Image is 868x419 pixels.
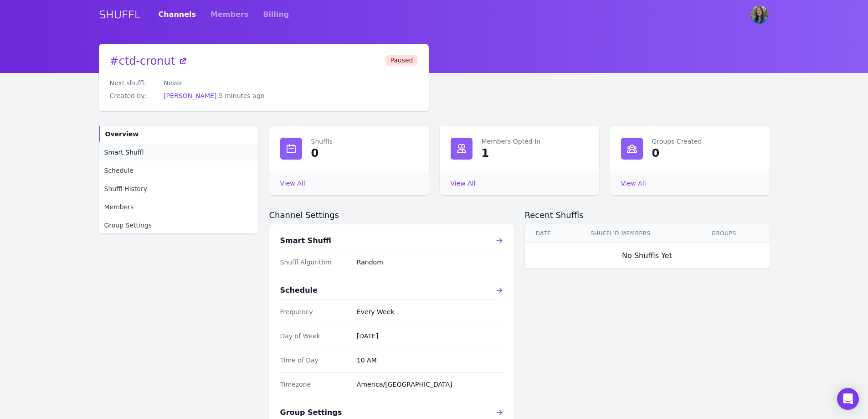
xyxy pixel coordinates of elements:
a: View All [621,180,646,187]
a: Schedule [280,285,503,296]
dt: Timezone [280,380,349,389]
dt: Time of Day [280,356,349,365]
span: Members [104,202,134,212]
a: Smart Shuffl [99,144,258,160]
nav: Sidebar [99,126,258,233]
dd: America/[GEOGRAPHIC_DATA] [357,380,503,389]
a: Shuffl History [99,181,258,197]
th: Shuffl'd Members [580,224,701,243]
span: Group Settings [104,221,152,230]
a: View All [280,180,305,187]
div: Open Intercom Messenger [837,388,859,410]
span: Shuffl History [104,184,147,193]
dt: Groups Created [652,137,759,146]
span: # ctd-cronut [110,55,175,67]
dd: [DATE] [357,331,503,341]
span: 5 minutes ago [219,92,265,99]
a: Smart Shuffl [280,235,503,246]
a: View All [451,180,476,187]
dt: Next shuffl: [110,78,157,88]
a: Members [99,199,258,215]
a: #ctd-cronut [110,55,188,67]
dt: Day of Week [280,331,349,341]
a: SHUFFL [99,7,140,22]
th: Groups [700,224,769,243]
div: 1 [482,146,489,160]
div: No Shuffls Yet [611,243,683,269]
a: Billing [263,2,289,27]
span: Schedule [104,166,134,175]
dt: Created by: [110,91,157,100]
dt: Members Opted In [482,137,588,146]
dd: 10 AM [357,356,503,365]
dt: Shuffls [311,137,418,146]
h3: Group Settings [280,407,342,418]
button: User menu [750,5,770,25]
a: Members [211,2,248,27]
a: Group Settings [280,407,503,418]
span: Overview [105,129,139,139]
dt: Shuffl Algorithm [280,258,349,267]
h3: Schedule [280,285,318,296]
span: Never [164,79,183,87]
h2: Recent Shuffls [525,210,770,221]
div: 0 [311,146,319,160]
a: Overview [99,126,258,142]
img: Lillian Wang [750,5,769,24]
dt: Frequency [280,307,349,316]
a: Schedule [99,162,258,179]
a: [PERSON_NAME] [164,92,216,99]
span: Paused [385,55,417,66]
span: Smart Shuffl [104,148,144,157]
dd: Every Week [357,307,503,316]
th: Date [525,224,580,243]
a: Group Settings [99,217,258,233]
h2: Channel Settings [269,210,514,221]
div: 0 [652,146,660,160]
a: Channels [159,2,196,27]
dd: Random [357,258,503,267]
h3: Smart Shuffl [280,235,331,246]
